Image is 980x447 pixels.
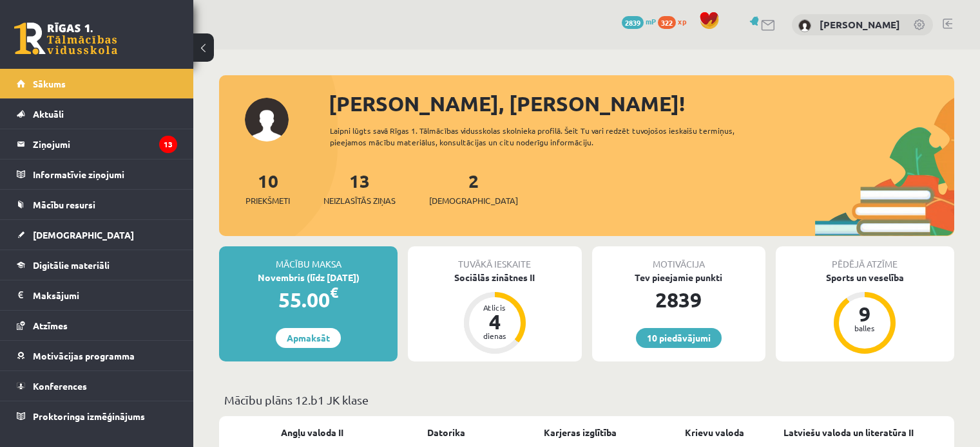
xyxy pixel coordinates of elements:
[281,426,343,439] a: Angļu valoda II
[544,426,617,439] a: Karjeras izglītība
[219,284,398,315] div: 55.00
[33,410,145,422] span: Proktoringa izmēģinājums
[33,280,177,310] legend: Maksājumi
[17,69,177,98] a: Sākums
[219,271,398,284] div: Novembris (līdz [DATE])
[33,129,177,159] legend: Ziņojumi
[636,328,722,348] a: 10 piedāvājumi
[408,246,581,271] div: Tuvākā ieskaite
[33,108,64,120] span: Aktuāli
[33,380,87,392] span: Konferences
[17,160,177,189] a: Informatīvie ziņojumi
[658,16,693,26] a: 322 xp
[646,16,656,26] span: mP
[245,194,290,207] span: Priekšmeti
[408,271,581,356] a: Sociālās zinātnes II Atlicis 4 dienas
[329,88,954,119] div: [PERSON_NAME], [PERSON_NAME]!
[845,304,884,324] div: 9
[592,271,765,284] div: Tev pieejamie punkti
[17,250,177,280] a: Digitālie materiāli
[845,324,884,332] div: balles
[17,220,177,250] a: [DEMOGRAPHIC_DATA]
[798,19,811,32] img: Viktorija Dreimane
[429,194,518,207] span: [DEMOGRAPHIC_DATA]
[622,16,656,26] a: 2839 mP
[622,16,644,29] span: 2839
[776,271,954,356] a: Sports un veselība 9 balles
[33,229,134,241] span: [DEMOGRAPHIC_DATA]
[17,371,177,401] a: Konferences
[592,246,765,271] div: Motivācija
[476,332,514,340] div: dienas
[33,160,177,189] legend: Informatīvie ziņojumi
[17,341,177,370] a: Motivācijas programma
[476,311,514,332] div: 4
[33,199,95,210] span: Mācību resursi
[820,18,900,31] a: [PERSON_NAME]
[17,129,177,159] a: Ziņojumi13
[330,283,338,302] span: €
[776,246,954,271] div: Pēdējā atzīme
[33,350,135,361] span: Motivācijas programma
[685,426,744,439] a: Krievu valoda
[245,169,290,207] a: 10Priekšmeti
[33,259,110,271] span: Digitālie materiāli
[33,320,68,331] span: Atzīmes
[427,426,465,439] a: Datorika
[17,99,177,129] a: Aktuāli
[330,125,771,148] div: Laipni lūgts savā Rīgas 1. Tālmācības vidusskolas skolnieka profilā. Šeit Tu vari redzēt tuvojošo...
[276,328,341,348] a: Apmaksāt
[224,391,949,408] p: Mācību plāns 12.b1 JK klase
[429,169,518,207] a: 2[DEMOGRAPHIC_DATA]
[17,311,177,340] a: Atzīmes
[323,194,396,207] span: Neizlasītās ziņas
[408,271,581,284] div: Sociālās zinātnes II
[219,246,398,271] div: Mācību maksa
[592,284,765,315] div: 2839
[783,426,914,439] a: Latviešu valoda un literatūra II
[159,136,177,153] i: 13
[678,16,686,26] span: xp
[33,78,66,89] span: Sākums
[323,169,396,207] a: 13Neizlasītās ziņas
[776,271,954,284] div: Sports un veselība
[658,16,676,29] span: 322
[14,23,117,55] a: Rīgas 1. Tālmācības vidusskola
[17,190,177,219] a: Mācību resursi
[476,304,514,311] div: Atlicis
[17,401,177,431] a: Proktoringa izmēģinājums
[17,280,177,310] a: Maksājumi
